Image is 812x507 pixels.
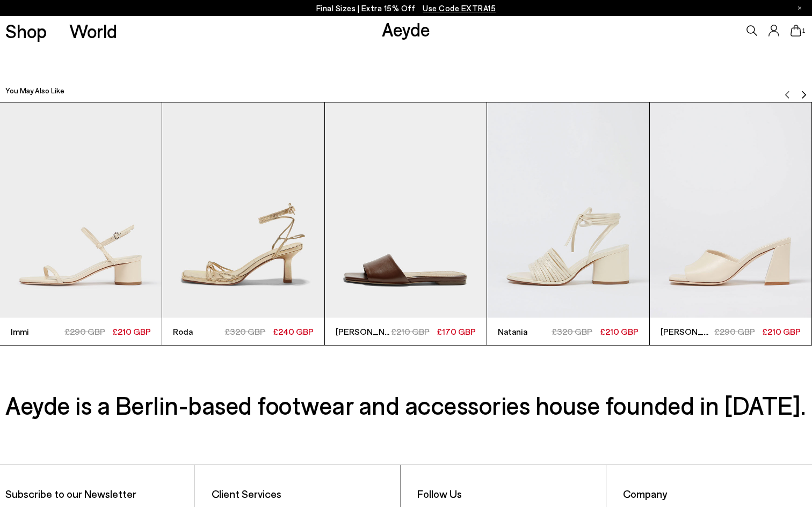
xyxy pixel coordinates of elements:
img: Anna Leather Sandals [325,102,487,318]
li: Company [623,487,807,501]
a: Natania £320 GBP £210 GBP [487,102,649,345]
a: [PERSON_NAME] £210 GBP £170 GBP [325,102,487,345]
img: svg%3E [783,91,792,99]
div: 5 / 6 [650,102,812,346]
img: Sandi Leather Sandals [650,102,811,318]
span: £210 GBP [600,326,639,336]
span: Natania [498,325,552,338]
button: Next slide [800,83,808,99]
span: £320 GBP [552,326,592,336]
h2: You May Also Like [5,85,64,96]
span: £290 GBP [714,326,755,336]
a: Aeyde [382,18,430,40]
p: Final Sizes | Extra 15% Off [316,2,496,15]
li: Client Services [212,487,395,501]
div: 4 / 6 [487,102,649,346]
a: [PERSON_NAME] £290 GBP £210 GBP [650,102,811,345]
img: svg%3E [800,91,808,99]
span: £170 GBP [437,326,476,336]
li: Follow Us [417,487,600,501]
div: 2 / 6 [162,102,324,346]
span: £320 GBP [224,326,265,336]
img: Natania Leather Lace-Up Sandals [487,102,649,318]
button: Previous slide [783,83,792,99]
span: Immi [11,325,64,338]
a: Roda £320 GBP £240 GBP [162,102,324,345]
a: Shop [5,21,47,40]
a: World [69,21,117,40]
img: Roda Leather Lace-Up Sandals [162,102,324,318]
p: Subscribe to our Newsletter [5,487,189,501]
span: Navigate to /collections/ss25-final-sizes [423,3,496,13]
span: £290 GBP [64,326,105,336]
span: £210 GBP [762,326,801,336]
span: £210 GBP [112,326,151,336]
div: 3 / 6 [325,102,487,346]
span: £240 GBP [273,326,314,336]
span: [PERSON_NAME] [336,325,391,338]
a: 1 [791,25,801,36]
span: Roda [173,325,224,338]
span: £210 GBP [391,326,430,336]
span: 1 [801,28,807,34]
span: [PERSON_NAME] [661,325,714,338]
h3: Aeyde is a Berlin-based footwear and accessories house founded in [DATE]. [5,390,806,420]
